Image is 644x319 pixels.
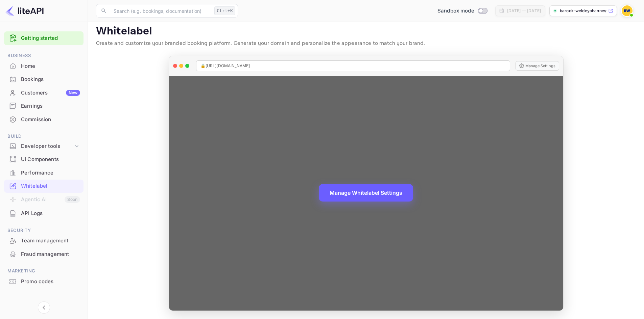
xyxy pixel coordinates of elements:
[4,60,84,72] a: Home
[21,89,80,97] div: Customers
[4,180,84,192] a: Whitelabel
[21,116,80,124] div: Commission
[4,248,84,261] div: Fraud management
[4,234,84,247] div: Team management
[110,4,212,18] input: Search (e.g. bookings, documentation)
[200,63,250,69] span: 🔒 [URL][DOMAIN_NAME]
[507,8,541,14] div: [DATE] — [DATE]
[21,237,80,245] div: Team management
[4,73,84,86] div: Bookings
[4,166,84,180] div: Performance
[4,100,84,112] a: Earnings
[5,5,44,16] img: LiteAPI logo
[4,31,84,45] div: Getting started
[4,234,84,247] a: Team management
[4,153,84,165] a: UI Components
[38,301,50,314] button: Collapse navigation
[4,166,84,179] a: Performance
[21,102,80,110] div: Earnings
[4,52,84,59] span: Business
[4,153,84,166] div: UI Components
[21,34,80,42] a: Getting started
[4,73,84,85] a: Bookings
[4,100,84,113] div: Earnings
[319,184,413,202] button: Manage Whitelabel Settings
[622,5,633,16] img: barock weldeyohannes
[96,25,636,38] p: Whitelabel
[4,275,84,288] div: Promo codes
[4,113,84,126] a: Commission
[4,207,84,220] div: API Logs
[21,169,80,177] div: Performance
[21,76,80,83] div: Bookings
[516,61,559,71] button: Manage Settings
[4,140,84,152] div: Developer tools
[21,210,80,217] div: API Logs
[4,267,84,275] span: Marketing
[214,6,235,15] div: Ctrl+K
[21,278,80,286] div: Promo codes
[435,7,490,15] div: Switch to Production mode
[66,90,80,96] div: New
[96,39,636,48] p: Create and customize your branded booking platform. Generate your domain and personalize the appe...
[21,142,73,150] div: Developer tools
[4,133,84,140] span: Build
[4,248,84,260] a: Fraud management
[21,156,80,163] div: UI Components
[21,182,80,190] div: Whitelabel
[4,207,84,219] a: API Logs
[4,227,84,234] span: Security
[21,62,80,70] div: Home
[21,250,80,258] div: Fraud management
[4,86,84,100] div: CustomersNew
[4,113,84,126] div: Commission
[4,86,84,99] a: CustomersNew
[437,7,474,15] span: Sandbox mode
[4,275,84,288] a: Promo codes
[560,8,607,14] p: barock-weldeyohannes-w...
